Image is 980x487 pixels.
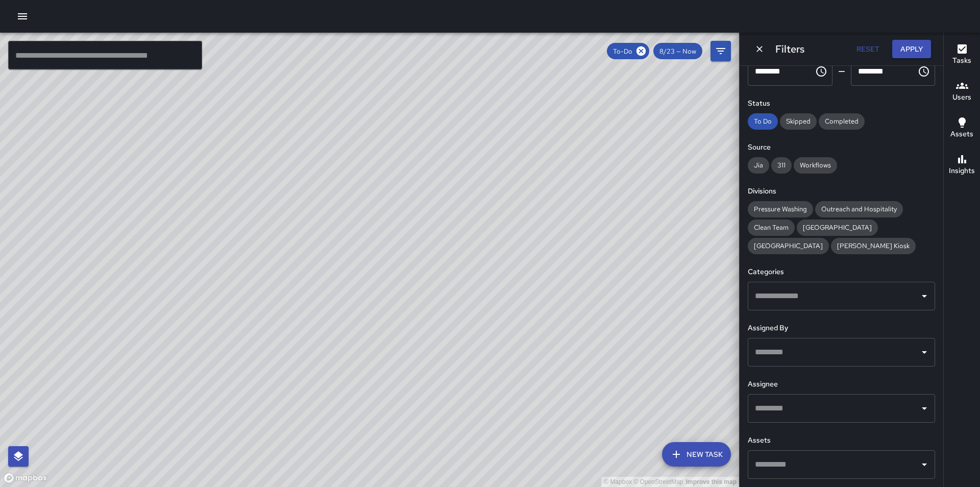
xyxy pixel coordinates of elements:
div: Skipped [780,113,817,130]
span: To-Do [607,47,639,56]
div: To-Do [607,43,649,59]
div: Workflows [794,157,837,174]
div: To Do [748,113,778,130]
span: Workflows [794,161,837,169]
div: Completed [819,113,865,130]
button: Assets [944,110,980,147]
h6: Status [748,98,935,109]
h6: Divisions [748,186,935,197]
h6: Tasks [952,55,971,66]
button: Filters [710,41,731,61]
span: To Do [748,117,778,126]
h6: Source [748,142,935,153]
h6: Assignee [748,379,935,390]
span: 311 [771,161,792,169]
span: Jia [748,161,769,169]
span: Pressure Washing [748,205,813,213]
h6: Assets [950,129,973,140]
button: Users [944,74,980,110]
div: Jia [748,157,769,174]
div: [GEOGRAPHIC_DATA] [748,238,829,254]
span: 8/23 — Now [653,47,702,56]
button: Open [917,289,932,303]
div: 311 [771,157,792,174]
h6: Categories [748,266,935,278]
div: Clean Team [748,220,795,236]
button: Apply [892,40,931,59]
div: Pressure Washing [748,201,813,217]
button: Choose time, selected time is 12:00 AM [811,61,831,82]
h6: Assets [748,435,935,446]
button: Tasks [944,37,980,74]
span: [PERSON_NAME] Kiosk [831,241,916,250]
button: Choose time, selected time is 11:59 PM [914,61,934,82]
button: Reset [851,40,884,59]
button: New Task [662,442,731,467]
span: Outreach and Hospitality [815,205,903,213]
button: Open [917,345,932,359]
button: Dismiss [752,41,767,57]
span: [GEOGRAPHIC_DATA] [797,223,878,232]
div: Outreach and Hospitality [815,201,903,217]
button: Open [917,401,932,416]
h6: Assigned By [748,323,935,334]
h6: Insights [949,165,975,177]
span: Clean Team [748,223,795,232]
h6: Filters [775,41,804,57]
span: Completed [819,117,865,126]
span: Skipped [780,117,817,126]
button: Insights [944,147,980,184]
div: [GEOGRAPHIC_DATA] [797,220,878,236]
div: [PERSON_NAME] Kiosk [831,238,916,254]
h6: Users [952,92,971,103]
button: Open [917,457,932,472]
span: [GEOGRAPHIC_DATA] [748,241,829,250]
